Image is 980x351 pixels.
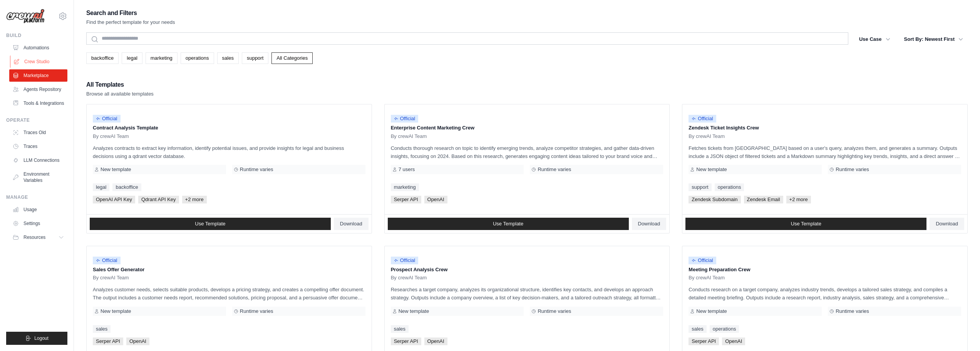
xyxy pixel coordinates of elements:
span: New template [696,166,727,173]
span: Serper API [93,338,123,345]
span: Logout [34,335,49,341]
a: Use Template [90,218,331,230]
p: Researches a target company, analyzes its organizational structure, identifies key contacts, and ... [391,286,663,302]
span: Download [638,221,660,227]
span: Download [340,221,362,227]
p: Prospect Analysis Crew [391,266,663,274]
p: Analyzes contracts to extract key information, identify potential issues, and provide insights fo... [93,144,365,160]
span: Official [391,115,419,123]
a: Tools & Integrations [9,97,67,109]
a: Agents Repository [9,83,67,96]
span: Runtime varies [240,308,273,314]
a: operations [181,52,214,64]
span: Serper API [689,338,719,345]
a: sales [217,52,239,64]
span: 7 users [399,166,415,173]
span: Runtime varies [836,308,869,314]
div: Operate [6,117,67,123]
span: OpenAI [126,338,149,345]
a: sales [93,325,111,333]
span: Runtime varies [538,166,571,173]
a: Settings [9,217,67,230]
span: New template [101,166,131,173]
span: Zendesk Subdomain [689,196,740,203]
span: By crewAI Team [689,133,725,139]
span: OpenAI API Key [93,196,135,203]
a: sales [689,325,706,333]
a: Environment Variables [9,168,67,186]
a: Crew Studio [10,55,68,68]
span: Resources [23,234,45,240]
span: Official [689,257,716,264]
img: Logo [6,9,45,24]
span: Serper API [391,338,421,345]
a: Download [930,218,964,230]
a: Marketplace [9,69,67,82]
p: Analyzes customer needs, selects suitable products, develops a pricing strategy, and creates a co... [93,286,365,302]
a: backoffice [112,183,141,191]
a: Download [632,218,667,230]
a: legal [122,52,142,64]
a: Usage [9,203,67,216]
span: By crewAI Team [93,133,129,139]
a: All Categories [271,52,313,64]
a: operations [715,183,744,191]
h2: All Templates [86,79,154,90]
p: Meeting Preparation Crew [689,266,961,274]
a: Use Template [685,218,926,230]
span: Use Template [493,221,523,227]
span: Use Template [195,221,225,227]
span: +2 more [182,196,207,203]
a: backoffice [86,52,119,64]
span: Qdrant API Key [138,196,179,203]
span: Zendesk Email [744,196,783,203]
p: Conducts research on a target company, analyzes industry trends, develops a tailored sales strate... [689,286,961,302]
p: Fetches tickets from [GEOGRAPHIC_DATA] based on a user's query, analyzes them, and generates a su... [689,144,961,160]
span: New template [696,308,727,314]
span: Download [936,221,958,227]
p: Enterprise Content Marketing Crew [391,124,663,132]
span: New template [101,308,131,314]
a: Use Template [388,218,629,230]
span: +2 more [786,196,811,203]
a: Download [334,218,369,230]
span: Runtime varies [240,166,273,173]
a: Automations [9,42,67,54]
span: Use Template [791,221,821,227]
a: marketing [146,52,178,64]
button: Sort By: Newest First [900,32,968,46]
a: marketing [391,183,419,191]
a: legal [93,183,109,191]
span: Serper API [391,196,421,203]
button: Resources [9,231,67,244]
button: Use Case [854,32,895,46]
span: By crewAI Team [391,133,427,139]
span: By crewAI Team [391,275,427,281]
span: Official [689,115,716,123]
a: support [689,183,711,191]
span: Runtime varies [836,166,869,173]
span: By crewAI Team [93,275,129,281]
span: OpenAI [424,196,447,203]
a: Traces Old [9,126,67,139]
span: OpenAI [722,338,745,345]
a: Traces [9,140,67,153]
p: Zendesk Ticket Insights Crew [689,124,961,132]
span: Official [93,257,121,264]
a: operations [710,325,739,333]
a: support [242,52,268,64]
button: Logout [6,332,67,345]
a: sales [391,325,409,333]
span: Runtime varies [538,308,571,314]
span: OpenAI [424,338,447,345]
span: By crewAI Team [689,275,725,281]
span: New template [399,308,429,314]
span: Official [93,115,121,123]
p: Browse all available templates [86,90,154,98]
p: Sales Offer Generator [93,266,365,274]
h2: Search and Filters [86,8,175,18]
a: LLM Connections [9,154,67,166]
div: Build [6,32,67,39]
span: Official [391,257,419,264]
p: Conducts thorough research on topic to identify emerging trends, analyze competitor strategies, a... [391,144,663,160]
